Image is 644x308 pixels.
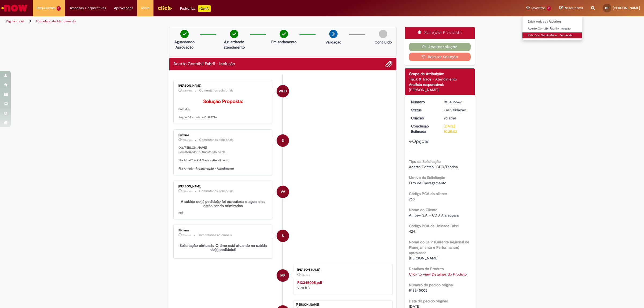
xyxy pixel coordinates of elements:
[178,134,268,137] div: Sistema
[282,229,284,242] span: S
[221,39,247,50] p: Aguardando atendimento
[522,19,582,25] a: Exibir todos os Favoritos
[199,138,233,142] small: Comentários adicionais
[375,39,392,45] p: Concluído
[199,88,233,93] small: Comentários adicionais
[407,99,440,105] dt: Número
[407,123,440,134] dt: Conclusão Estimada
[409,213,459,218] span: Ambev S.A. - CDD Araraquara
[405,27,475,39] div: Solução Proposta
[178,185,268,188] div: [PERSON_NAME]
[297,280,322,285] a: R13345005.pdf
[180,5,211,12] div: Padroniza
[522,16,582,40] ul: Favoritos
[409,223,459,228] b: Código PCA da Unidade Fabril
[277,230,289,242] div: System
[178,229,268,232] div: Sistema
[407,107,440,113] dt: Status
[409,53,471,61] button: Rejeitar Solução
[301,273,310,277] time: 21/08/2025 14:24:44
[182,89,192,92] time: 27/08/2025 11:26:31
[444,116,456,120] time: 21/08/2025 14:24:57
[409,266,444,271] b: Detalhes do Produto
[409,164,458,169] span: Acerto Contábil CDD/Fabrica
[379,30,387,38] img: img-circle-grey.png
[444,99,469,105] div: R13436567
[182,190,192,193] span: 22h atrás
[271,39,297,45] p: Em andamento
[178,84,268,87] div: [PERSON_NAME]
[277,186,289,198] div: Victor Vanzo
[547,6,551,11] span: 2
[409,43,471,51] button: Aceitar solução
[522,32,582,38] a: Relatório ServiceNow – Variáveis
[6,19,24,23] a: Página inicial
[409,191,447,196] b: Código PCA do cliente
[444,116,456,120] span: 7d atrás
[444,107,469,113] div: Em Validação
[409,229,415,234] span: 424
[4,16,425,26] ul: Trilhas de página
[230,30,238,38] img: check-circle-green.png
[1,3,28,13] img: ServiceNow
[198,5,211,12] p: +GenAi
[114,5,133,11] span: Aprovações
[409,181,446,185] span: Erro de Carregamento
[197,233,232,237] small: Comentários adicionais
[409,71,471,76] div: Grupo de Atribuição:
[409,207,437,212] b: Nome do Cliente
[409,76,471,82] div: Track & Trace - Atendimento
[605,6,609,10] span: MF
[325,39,341,45] p: Validação
[182,190,192,193] time: 27/08/2025 11:15:04
[280,30,288,38] img: check-circle-green.png
[203,98,243,105] b: Solução Proposta:
[279,85,287,98] span: WHD
[277,85,289,97] div: Weslley Henrique Dutra
[444,123,469,134] div: [DATE] 10:25:02
[329,30,338,38] img: arrow-next.png
[409,197,415,201] span: 763
[199,189,233,193] small: Comentários adicionais
[444,115,469,121] div: 21/08/2025 14:24:57
[277,269,289,282] div: Matheus Denner Soares Fagundes
[409,87,471,93] div: [PERSON_NAME]
[409,288,427,293] span: R13345005
[191,158,229,162] b: Track & Trace - Atendimento
[409,299,448,303] b: Data do pedido original
[178,200,268,215] p: null
[409,159,441,164] b: Tipo da Solicitação
[182,234,191,237] time: 21/08/2025 14:25:05
[184,146,207,150] b: [PERSON_NAME]
[182,89,192,92] span: 22h atrás
[196,167,234,171] b: Programação - Atendimento
[297,280,387,291] div: 9.70 KB
[297,268,387,272] div: [PERSON_NAME]
[281,185,285,198] span: VV
[409,175,445,180] b: Motivo da Solicitação
[559,6,583,11] a: Rascunhos
[141,5,149,11] span: More
[180,243,268,252] b: Solicitação efetuada. O time está atuando na subida do(s) pedido(s)!
[182,234,191,237] span: 7d atrás
[277,134,289,147] div: System
[178,146,268,171] p: Olá, , Seu chamado foi transferido de fila. Fila Atual: Fila Anterior:
[181,199,266,208] b: A subida do(s) pedido(s) foi executada e agora eles estão sendo otimizados
[296,303,389,306] div: [PERSON_NAME]
[37,5,56,11] span: Requisições
[409,82,471,87] div: Analista responsável:
[531,5,546,11] span: Favoritos
[613,6,640,10] span: [PERSON_NAME]
[409,256,438,261] span: [PERSON_NAME]
[180,30,189,38] img: check-circle-green.png
[282,134,284,147] span: S
[385,61,392,68] button: Adicionar anexos
[178,99,268,120] p: Bom dia, Segue DT criada: 6101987776
[522,26,582,32] a: Acerto Contábil Fabril - Inclusão
[409,240,469,255] b: Nome do GPP (Gerente Regional de Planejamento e Performance) aprovador
[564,5,583,10] span: Rascunhos
[57,6,61,11] span: 1
[409,283,453,287] b: Número do pedido original
[280,269,285,282] span: MF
